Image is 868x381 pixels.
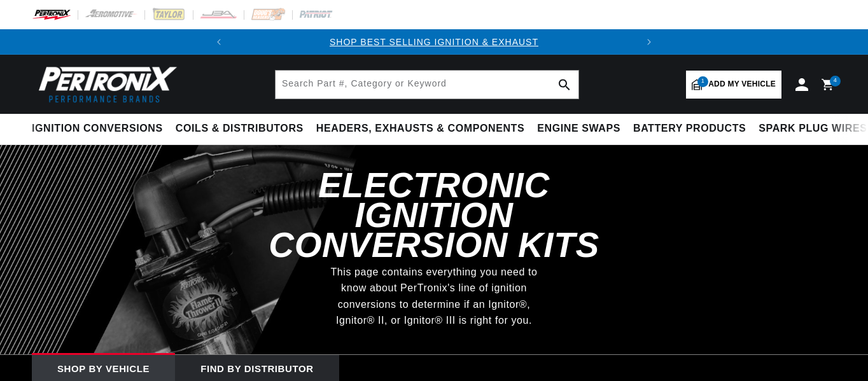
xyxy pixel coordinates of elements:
[276,71,578,99] input: Search Part #, Category or Keyword
[316,122,524,135] span: Headers, Exhausts & Components
[697,76,708,87] span: 1
[206,29,232,55] button: Translation missing: en.sections.announcements.previous_announcement
[243,170,625,260] h3: Electronic Ignition Conversion Kits
[32,62,178,106] img: Pertronix
[310,114,531,144] summary: Headers, Exhausts & Components
[636,29,662,55] button: Translation missing: en.sections.announcements.next_announcement
[330,37,538,47] a: SHOP BEST SELLING IGNITION & EXHAUST
[686,71,781,99] a: 1Add my vehicle
[627,114,752,144] summary: Battery Products
[176,122,304,135] span: Coils & Distributors
[759,122,867,135] span: Spark Plug Wires
[32,114,169,144] summary: Ignition Conversions
[232,35,636,49] div: Announcement
[32,122,163,135] span: Ignition Conversions
[531,114,627,144] summary: Engine Swaps
[322,264,546,329] p: This page contains everything you need to know about PerTronix's line of ignition conversions to ...
[708,78,776,90] span: Add my vehicle
[169,114,310,144] summary: Coils & Distributors
[232,35,636,49] div: 1 of 2
[834,76,837,87] span: 4
[537,122,620,135] span: Engine Swaps
[550,71,578,99] button: search button
[633,122,746,135] span: Battery Products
